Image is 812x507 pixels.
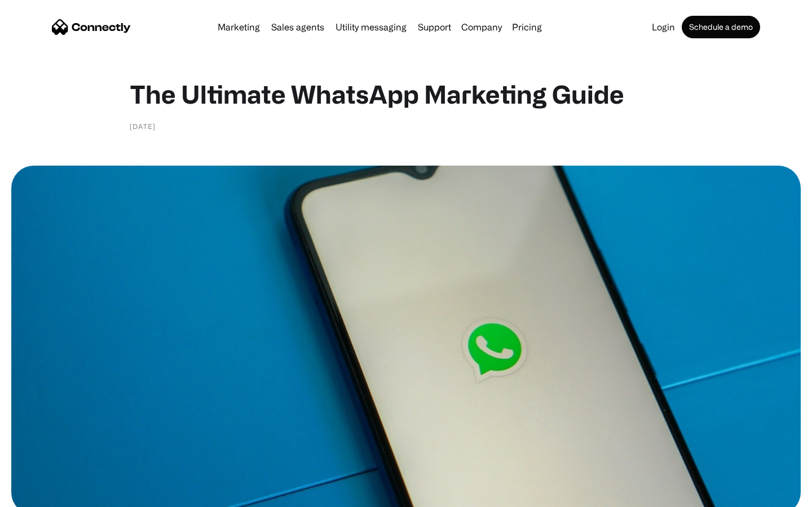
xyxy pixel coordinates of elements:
[23,487,68,503] ul: Language list
[647,23,679,32] a: Login
[267,23,329,32] a: Sales agents
[413,23,456,32] a: Support
[461,19,502,35] div: Company
[458,19,505,35] div: Company
[130,79,682,109] h1: The Ultimate WhatsApp Marketing Guide
[682,16,760,38] a: Schedule a demo
[52,19,131,35] a: home
[331,23,411,32] a: Utility messaging
[213,23,264,32] a: Marketing
[130,121,156,132] div: [DATE]
[11,487,68,503] aside: Language selected: English
[507,23,546,32] a: Pricing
